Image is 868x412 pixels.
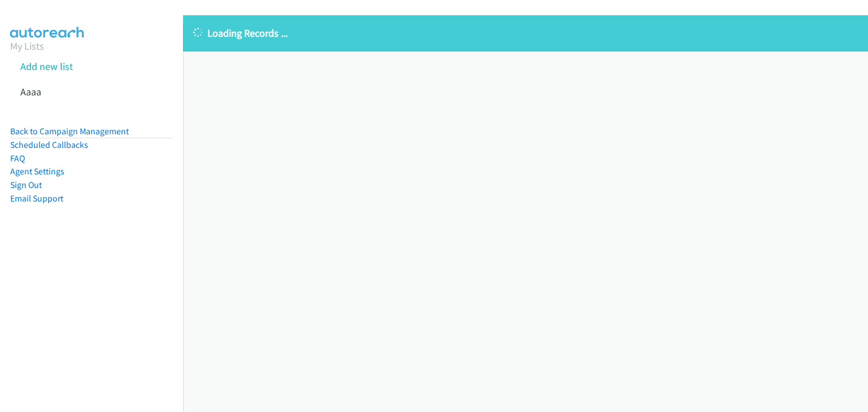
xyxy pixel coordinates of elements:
p: Loading Records ... [193,25,858,41]
a: Scheduled Callbacks [10,139,88,150]
a: Sign Out [10,179,42,190]
a: Back to Campaign Management [10,126,129,137]
a: Aaaa [20,85,41,98]
a: Email Support [10,193,63,204]
a: Add new list [20,60,73,73]
a: FAQ [10,153,25,164]
a: Agent Settings [10,166,64,177]
a: My Lists [10,40,44,52]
